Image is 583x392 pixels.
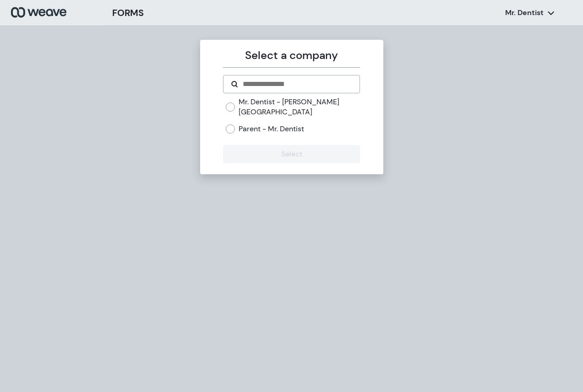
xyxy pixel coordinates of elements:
label: Parent - Mr. Dentist [239,124,304,134]
label: Mr. Dentist - [PERSON_NAME][GEOGRAPHIC_DATA] [239,97,360,117]
button: Select [223,145,360,163]
p: Mr. Dentist [505,8,544,18]
p: Select a company [223,47,360,64]
h3: FORMS [112,6,144,20]
input: Search [242,79,352,90]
